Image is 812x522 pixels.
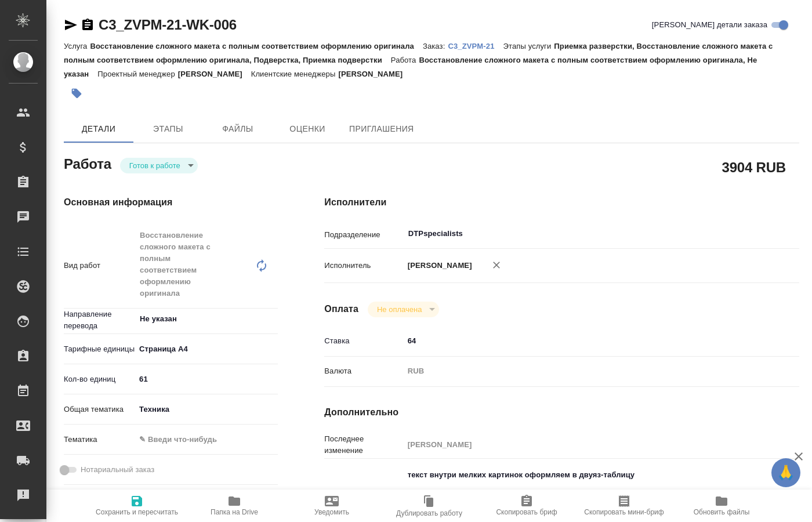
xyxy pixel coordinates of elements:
button: Обновить файлы [673,490,770,522]
button: Open [753,233,756,235]
h2: 3904 RUB [722,157,786,177]
p: Услуга [64,42,90,50]
p: [PERSON_NAME] [178,70,251,78]
button: Удалить исполнителя [484,252,509,278]
span: 🙏 [776,461,796,485]
p: Валюта [324,365,403,377]
span: Файлы [210,122,266,136]
p: Проектный менеджер [97,70,177,78]
p: Тематика [64,434,135,445]
p: Этапы услуги [503,42,554,50]
span: Нотариальный заказ [81,464,154,476]
p: Комментарий к работе [324,488,403,511]
button: Уведомить [283,490,380,522]
p: Тарифные единицы [64,343,135,355]
span: Этапы [140,122,196,136]
span: Приглашения [349,122,414,136]
span: Уведомить [314,508,349,516]
h4: Дополнительно [324,405,799,419]
p: Общая тематика [64,404,135,415]
button: Папка на Drive [186,490,283,522]
button: Скопировать ссылку [81,18,95,32]
input: ✎ Введи что-нибудь [404,332,760,349]
div: Готов к работе [368,302,439,317]
div: RUB [404,361,760,381]
span: Оценки [280,122,335,136]
input: Пустое поле [404,436,760,453]
button: Скопировать мини-бриф [575,490,673,522]
p: Заказ: [423,42,448,50]
div: Готов к работе [120,158,198,173]
span: Скопировать мини-бриф [584,508,664,516]
input: ✎ Введи что-нибудь [135,371,278,387]
button: Скопировать ссылку для ЯМессенджера [64,18,78,32]
button: Дублировать работу [380,490,478,522]
h4: Основная информация [64,195,278,209]
div: ✎ Введи что-нибудь [139,434,264,445]
p: [PERSON_NAME] [404,260,472,271]
p: Клиентские менеджеры [251,70,339,78]
span: Скопировать бриф [496,508,557,516]
p: Ставка [324,335,403,347]
p: C3_ZVPM-21 [448,42,503,50]
span: Сохранить и пересчитать [96,508,178,516]
span: Обновить файлы [694,508,750,516]
p: Последнее изменение [324,433,403,456]
div: Страница А4 [135,339,278,359]
div: ✎ Введи что-нибудь [135,430,278,449]
h4: Исполнители [324,195,799,209]
p: Направление перевода [64,309,135,332]
p: [PERSON_NAME] [338,70,411,78]
button: 🙏 [771,458,800,487]
span: Папка на Drive [211,508,258,516]
button: Готов к работе [126,161,184,171]
button: Сохранить и пересчитать [88,490,186,522]
span: Детали [71,122,126,136]
p: Вид работ [64,260,135,271]
h4: Оплата [324,302,358,316]
p: Кол-во единиц [64,374,135,385]
a: C3_ZVPM-21-WK-006 [99,17,237,32]
p: Подразделение [324,229,403,241]
h2: Работа [64,153,111,173]
p: Исполнитель [324,260,403,271]
button: Open [271,318,274,320]
div: Техника [135,400,278,419]
span: [PERSON_NAME] детали заказа [652,19,767,31]
button: Добавить тэг [64,81,89,106]
p: Восстановление сложного макета с полным соответствием оформлению оригинала [90,42,423,50]
button: Не оплачена [374,304,425,314]
a: C3_ZVPM-21 [448,41,503,50]
span: Дублировать работу [396,509,462,517]
button: Скопировать бриф [478,490,575,522]
p: Работа [391,56,419,64]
